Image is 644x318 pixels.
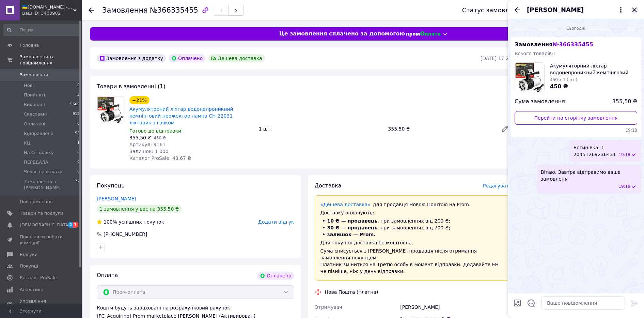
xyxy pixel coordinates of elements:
span: 0 [77,169,80,175]
span: Каталог ProSale: 48.67 ₴ [129,155,191,161]
div: Оплачено [169,54,205,62]
span: Скасовані [24,111,47,117]
span: Нові [24,82,34,89]
div: Повернутися назад [89,7,94,14]
div: 12.10.2025 [511,25,641,31]
div: успішних покупок [97,218,164,225]
span: Покупці [20,263,38,269]
span: залишок — Prom. [327,232,376,237]
span: На Отправку [24,150,54,156]
span: 0 [77,121,80,127]
li: , при замовленнях від 700 ₴; [320,224,506,231]
span: 30 ₴ — продавець [327,225,378,230]
span: Товари в замовленні (1) [97,83,166,90]
span: Прийняті [24,92,45,98]
span: Всього товарів: 1 [515,51,556,56]
span: Це замовлення сплачено за допомогою [279,30,405,38]
span: Замовлення та повідомлення [20,54,82,66]
a: «Дешева доставка» [320,202,371,207]
span: Оплачені [24,121,45,127]
div: 1 замовлення у вас на 355,50 ₴ [97,205,182,213]
span: Залишок: 1 000 [129,149,169,154]
a: Редагувати [498,122,512,136]
a: [PERSON_NAME] [97,196,136,201]
div: Замовлення з додатку [97,54,166,62]
div: −21% [129,96,150,104]
span: Головна [20,42,39,48]
span: Замовлення [102,6,148,14]
div: Сума списується з [PERSON_NAME] продавця після отримання замовлення покупцем. Платник зміниться н... [320,247,506,275]
span: 19:18 12.10.2025 [618,184,630,190]
div: 355.50 ₴ [385,124,496,134]
span: Вітаю. Завтра відправимо ваше замовленя [541,169,637,182]
div: Оплачено [257,272,294,280]
span: № 366335455 [552,41,593,48]
span: 0 [77,82,80,89]
span: Замовлення [515,41,593,48]
span: ПЕРЕДАЛА [24,159,48,165]
input: Пошук [3,24,80,36]
div: Нова Пошта (платна) [323,289,380,296]
span: Покупець [97,182,125,189]
span: Аналітика [20,287,43,293]
span: 19:18 12.10.2025 [515,127,637,133]
time: [DATE] 17:29 [481,56,512,61]
span: 10 ₴ — продавець [327,218,378,224]
span: Показники роботи компанії [20,234,63,246]
span: КЦ [24,140,30,146]
span: Редагувати [483,183,512,188]
span: Богинівка, 1 20451269236431 [574,144,616,158]
span: Відгуки [20,252,37,258]
span: Чекає на оплату [24,169,62,175]
span: [DEMOGRAPHIC_DATA] [20,222,70,228]
div: Дешева доставка [208,54,265,62]
span: Каталог ProSale [20,275,57,281]
span: 0 [77,150,80,156]
button: Назад [513,6,521,14]
span: 7 [73,222,78,228]
button: Закрити [630,6,639,14]
button: [PERSON_NAME] [527,5,625,14]
span: 450 x 1 (шт.) [550,77,577,82]
span: 1 [77,140,80,146]
span: Замовлення з [PERSON_NAME] [24,179,75,191]
span: 2 [68,222,73,228]
div: Статус замовлення [462,7,525,14]
span: 355,50 ₴ [612,98,637,106]
span: 355,50 ₴ [129,135,151,140]
span: Акумуляторний ліхтар водонепроникний кемпінговий прожектор лампа CH-22031 ліхтарик з гачком [550,62,637,76]
span: Артикул: 9161 [129,142,166,147]
span: Додати відгук [258,219,294,225]
span: Повідомлення [20,199,53,205]
span: Доставка [315,182,342,189]
span: 100% [104,219,117,225]
span: 58 [75,131,80,137]
span: Сума замовлення: [515,98,567,106]
span: Готово до відправки [129,128,181,134]
div: 1 шт. [256,124,386,134]
span: Товари та послуги [20,210,63,216]
span: 🇺🇦Mega-Drop.com.ua - Максимально Комфортний [22,4,73,10]
div: для продавця Новою Поштою на Prom. [320,201,506,208]
span: 450 ₴ [154,136,166,140]
div: Доставку оплачують: [320,209,506,216]
div: [PHONE_NUMBER] [103,231,148,238]
span: Отримувач [315,304,342,310]
div: Для покупця доставка безкоштовна. [320,239,506,246]
span: 19:18 12.10.2025 [618,152,630,158]
a: Акумуляторний ліхтар водонепроникний кемпінговий прожектор лампа CH-22031 ліхтарик з гачком [129,106,233,125]
a: Перейти на сторінку замовлення [515,111,637,125]
span: Управління сайтом [20,298,63,311]
span: 0 [77,159,80,165]
span: Відправлено [24,131,53,137]
div: [PERSON_NAME] [399,301,513,313]
span: Виконані [24,102,45,108]
span: Сьогодні [564,26,588,31]
img: Акумуляторний ліхтар водонепроникний кемпінговий прожектор лампа CH-22031 ліхтарик з гачком [97,96,124,123]
button: Відкрити шаблони відповідей [527,299,536,307]
span: 912 [73,111,80,117]
span: 5669 [70,102,80,108]
li: , при замовленнях від 200 ₴; [320,217,506,224]
span: 72 [75,179,80,191]
span: Оплата [97,272,118,278]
